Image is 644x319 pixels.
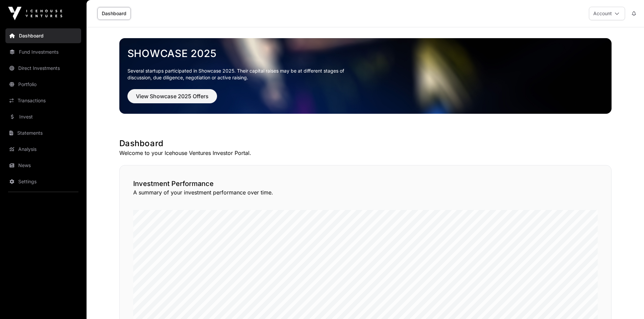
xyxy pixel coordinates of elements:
a: Dashboard [97,7,131,20]
img: Showcase 2025 [119,38,612,114]
a: Invest [5,109,81,124]
p: Several startups participated in Showcase 2025. Their capital raises may be at different stages o... [127,68,355,81]
a: Statements [5,126,81,140]
a: Portfolio [5,77,81,92]
a: Dashboard [5,28,81,43]
a: Transactions [5,93,81,108]
p: A summary of your investment performance over time. [133,188,598,196]
span: View Showcase 2025 Offers [136,92,209,100]
button: Account [589,7,625,20]
a: Fund Investments [5,45,81,59]
a: Showcase 2025 [127,47,603,59]
h2: Investment Performance [133,179,598,188]
a: Analysis [5,142,81,157]
a: Settings [5,174,81,189]
button: View Showcase 2025 Offers [127,89,217,103]
a: News [5,158,81,173]
img: Icehouse Ventures Logo [8,7,62,20]
h1: Dashboard [119,138,612,149]
a: Direct Investments [5,61,81,76]
a: View Showcase 2025 Offers [127,96,217,103]
p: Welcome to your Icehouse Ventures Investor Portal. [119,149,612,157]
